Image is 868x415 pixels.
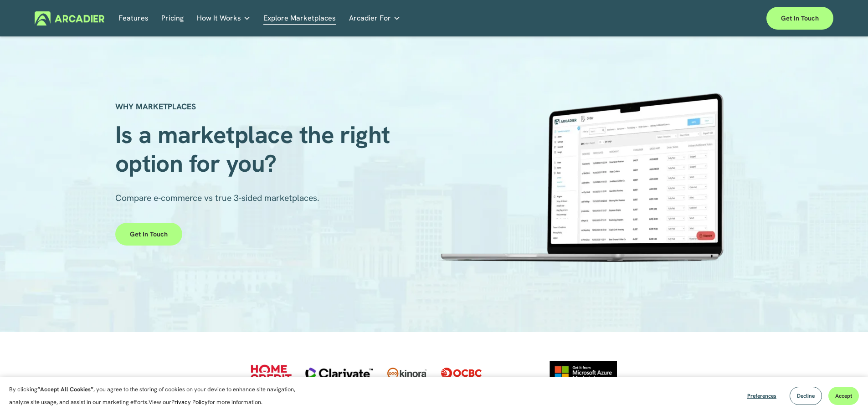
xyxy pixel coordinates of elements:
[161,11,184,26] a: Pricing
[263,11,336,26] a: Explore Marketplaces
[747,392,776,400] span: Preferences
[349,11,401,26] a: folder dropdown
[828,387,859,405] button: Accept
[115,119,396,179] span: Is a marketplace the right option for you?
[349,12,391,25] span: Arcadier For
[835,392,852,400] span: Accept
[797,392,815,400] span: Decline
[740,387,783,405] button: Preferences
[766,7,833,30] a: Get in touch
[118,11,149,26] a: Features
[197,11,251,26] a: folder dropdown
[790,387,822,405] button: Decline
[197,12,241,25] span: How It Works
[171,398,208,406] a: Privacy Policy
[115,223,182,246] a: Get in touch
[115,192,319,204] span: Compare e-commerce vs true 3-sided marketplaces.
[37,385,93,393] strong: “Accept All Cookies”
[9,383,305,409] p: By clicking , you agree to the storing of cookies on your device to enhance site navigation, anal...
[35,11,104,26] img: Arcadier
[115,101,196,112] strong: WHY MARKETPLACES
